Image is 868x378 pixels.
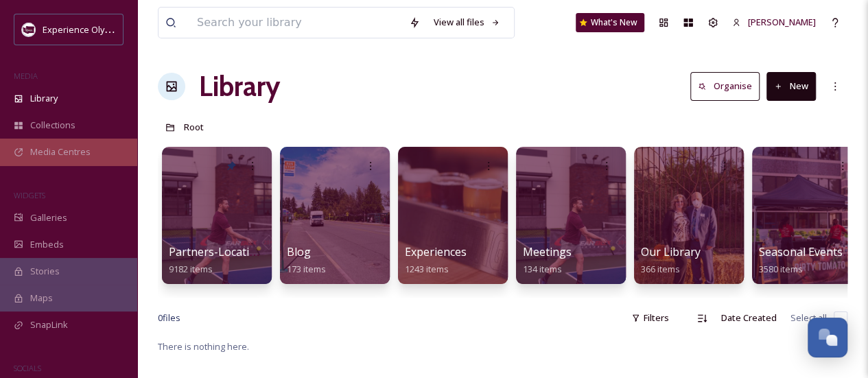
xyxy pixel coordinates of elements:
span: There is nothing here. [158,340,249,353]
span: 173 items [287,263,326,275]
a: Our Library366 items [641,246,701,275]
a: What's New [576,13,644,32]
span: Root [184,121,204,133]
span: MEDIA [14,71,38,81]
button: New [766,72,816,100]
a: Experiences1243 items [405,246,467,275]
span: Collections [30,119,75,132]
a: Blog173 items [287,246,326,275]
input: Search your library [190,8,402,38]
span: Experiences [405,244,467,259]
span: SOCIALS [14,363,41,373]
img: download.jpeg [22,23,36,36]
span: Stories [30,265,60,278]
span: 134 items [523,263,562,275]
span: 1243 items [405,263,449,275]
span: Maps [30,292,53,305]
a: Root [184,119,204,135]
span: Select all [790,311,827,324]
a: Meetings134 items [523,246,572,275]
span: Embeds [30,238,64,251]
span: Blog [287,244,311,259]
span: Meetings [523,244,572,259]
span: Our Library [641,244,701,259]
a: Library [199,66,280,107]
span: 366 items [641,263,680,275]
span: 0 file s [158,311,180,324]
span: SnapLink [30,318,68,331]
a: View all files [427,9,507,36]
span: 9182 items [169,263,213,275]
span: [PERSON_NAME] [748,16,816,28]
span: Partners-Locations [169,244,268,259]
span: Experience Olympia [43,23,124,36]
span: Galleries [30,211,67,224]
span: Media Centres [30,145,91,158]
a: Organise [690,72,766,100]
a: Partners-Locations9182 items [169,246,268,275]
div: Date Created [714,305,784,331]
button: Organise [690,72,760,100]
span: 3580 items [759,263,803,275]
a: [PERSON_NAME] [725,9,823,36]
span: Library [30,92,58,105]
span: WIDGETS [14,190,45,200]
button: Open Chat [808,318,847,357]
div: Filters [624,305,676,331]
